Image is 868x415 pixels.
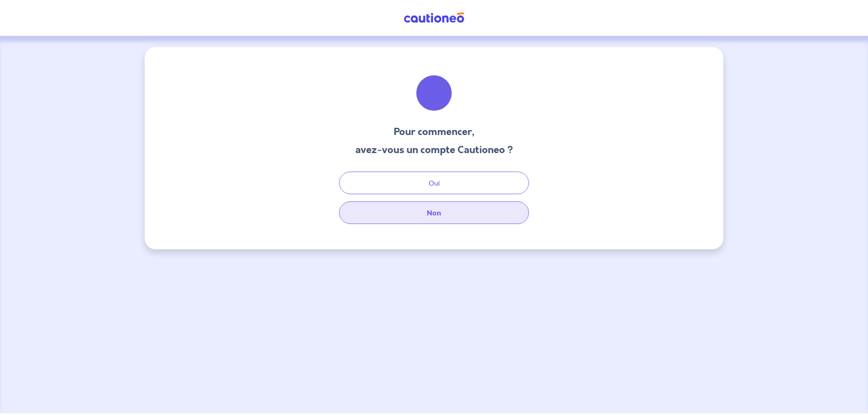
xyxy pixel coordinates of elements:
button: Non [339,201,529,224]
img: illu_welcome.svg [410,69,458,117]
button: Oui [339,172,529,194]
h3: avez-vous un compte Cautioneo ? [355,143,513,157]
h3: Pour commencer, [355,125,513,139]
img: Cautioneo [400,12,468,23]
